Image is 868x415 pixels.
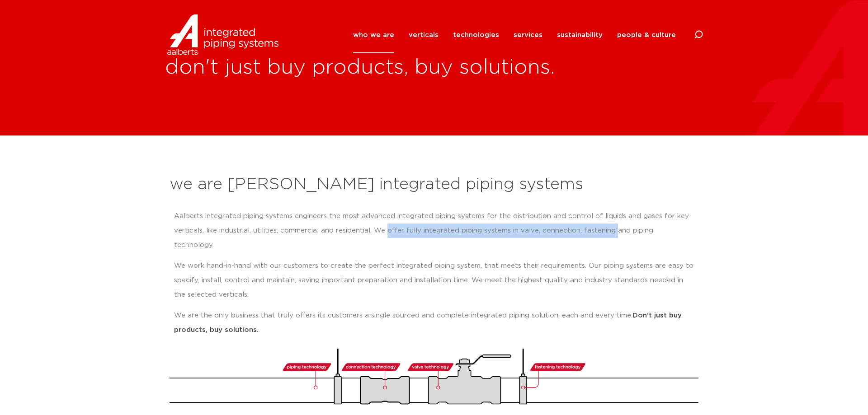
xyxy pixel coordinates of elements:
[174,308,694,337] p: We are the only business that truly offers its customers a single sourced and complete integrated...
[514,17,542,53] a: services
[409,17,439,53] a: verticals
[165,53,868,82] h1: don't just buy products, buy solutions.
[353,17,676,53] nav: Menu
[557,17,603,53] a: sustainability
[453,17,499,53] a: technologies
[353,17,394,53] a: who we are
[174,209,694,252] p: Aalberts integrated piping systems engineers the most advanced integrated piping systems for the ...
[617,17,676,53] a: people & culture
[170,174,698,196] h2: we are [PERSON_NAME] integrated piping systems
[174,259,694,302] p: We work hand-in-hand with our customers to create the perfect integrated piping system, that meet...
